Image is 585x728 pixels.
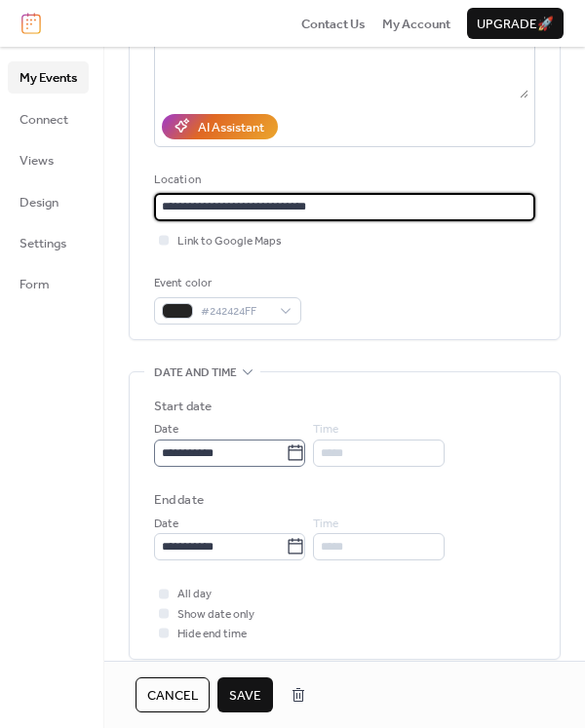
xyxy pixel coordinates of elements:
span: Cancel [147,686,198,706]
span: Time [313,420,338,440]
a: My Account [382,14,450,33]
span: #242424FF [201,302,270,322]
button: AI Assistant [162,114,278,139]
span: Views [19,151,54,171]
div: End date [154,490,204,510]
button: Upgrade🚀 [467,8,564,39]
div: AI Assistant [198,118,264,137]
div: Event color [154,274,297,293]
a: Views [8,144,89,175]
span: Contact Us [301,15,366,34]
span: All day [177,585,212,604]
img: logo [21,13,41,34]
a: Form [8,268,89,299]
span: Date [154,420,178,440]
span: My Account [382,15,450,34]
a: Design [8,186,89,217]
span: Settings [19,234,66,253]
span: Form [19,275,50,294]
a: Connect [8,103,89,134]
a: Contact Us [301,14,366,33]
div: Start date [154,397,212,416]
span: Time [313,515,338,534]
button: Cancel [136,677,210,712]
span: Date [154,515,178,534]
span: Save [229,686,261,706]
a: My Events [8,61,89,93]
button: Save [217,677,273,712]
span: Upgrade 🚀 [477,15,554,34]
span: Design [19,193,58,212]
span: Hide end time [177,625,247,644]
span: Connect [19,110,68,130]
span: Link to Google Maps [177,232,282,251]
span: My Events [19,68,77,88]
a: Settings [8,227,89,258]
div: Location [154,171,531,190]
span: Show date only [177,605,254,625]
span: Date and time [154,364,237,383]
